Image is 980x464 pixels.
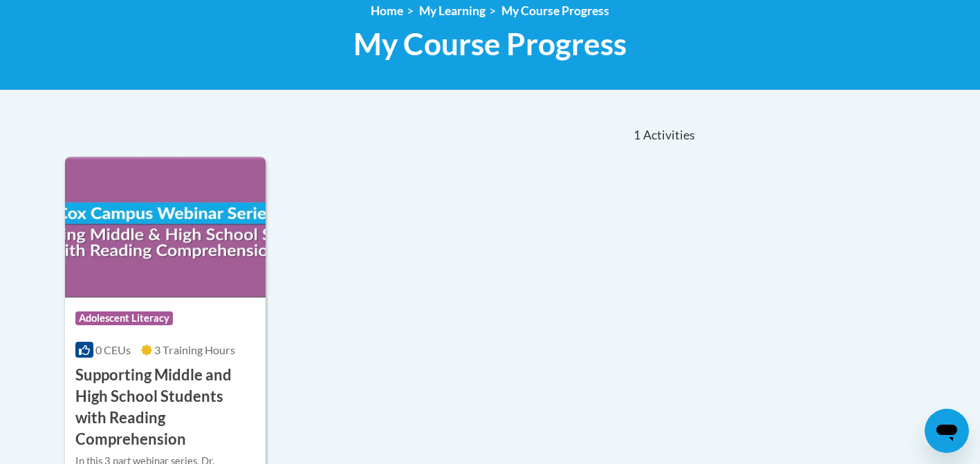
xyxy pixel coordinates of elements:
[634,128,640,143] span: 1
[643,128,695,143] span: Activities
[75,311,173,325] span: Adolescent Literacy
[925,409,969,453] iframe: Button to launch messaging window
[95,343,131,356] span: 0 CEUs
[371,3,403,18] a: Home
[75,365,256,449] h3: Supporting Middle and High School Students with Reading Comprehension
[353,26,627,62] span: My Course Progress
[419,3,486,18] a: My Learning
[154,343,235,356] span: 3 Training Hours
[65,157,266,298] img: Course Logo
[501,3,609,18] a: My Course Progress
